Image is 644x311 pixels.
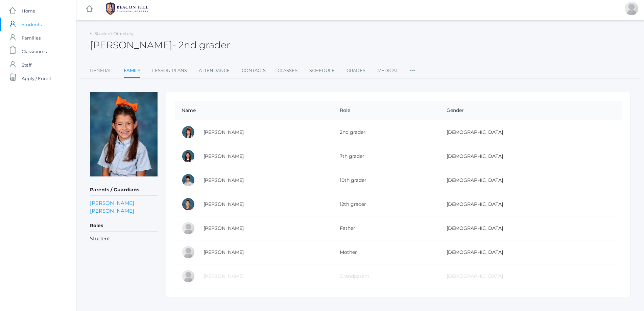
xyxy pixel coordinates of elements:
[182,245,195,259] div: Vanessa Benson
[182,221,195,235] div: Matt Benson
[22,18,42,31] span: Students
[204,129,244,135] a: [PERSON_NAME]
[333,192,440,216] td: 12th grader
[440,144,622,168] td: [DEMOGRAPHIC_DATA]
[204,177,244,183] a: [PERSON_NAME]
[204,225,244,231] a: [PERSON_NAME]
[242,64,266,77] a: Contacts
[333,144,440,168] td: 7th grader
[377,64,398,77] a: Medical
[90,92,158,176] img: Alexandra Benson
[333,120,440,144] td: 2nd grader
[90,199,134,207] a: [PERSON_NAME]
[90,40,230,50] h2: [PERSON_NAME]
[182,149,195,163] div: Juliana Benson
[124,64,140,78] a: Family
[152,64,187,77] a: Lesson Plans
[22,31,41,45] span: Families
[440,264,622,288] td: [DEMOGRAPHIC_DATA]
[309,64,335,77] a: Schedule
[333,240,440,264] td: Mother
[440,240,622,264] td: [DEMOGRAPHIC_DATA]
[440,192,622,216] td: [DEMOGRAPHIC_DATA]
[182,269,195,283] div: Victoria Hofmann
[333,101,440,120] th: Role
[182,125,195,139] div: Alexandra Benson
[333,216,440,240] td: Father
[94,31,134,36] a: Student Directory
[90,220,158,232] h5: Roles
[204,201,244,207] a: [PERSON_NAME]
[22,58,31,72] span: Staff
[347,64,365,77] a: Grades
[22,72,51,85] span: Apply / Enroll
[199,64,230,77] a: Attendance
[175,101,333,120] th: Name
[333,264,440,288] td: Grandparent
[22,4,35,18] span: Home
[22,45,47,58] span: Classrooms
[440,101,622,120] th: Gender
[440,216,622,240] td: [DEMOGRAPHIC_DATA]
[204,273,244,279] a: [PERSON_NAME]
[278,64,297,77] a: Classes
[204,249,244,255] a: [PERSON_NAME]
[333,168,440,192] td: 10th grader
[90,64,112,77] a: General
[440,120,622,144] td: [DEMOGRAPHIC_DATA]
[440,168,622,192] td: [DEMOGRAPHIC_DATA]
[90,184,158,196] h5: Parents / Guardians
[204,153,244,159] a: [PERSON_NAME]
[172,39,230,51] span: - 2nd grader
[625,2,638,15] div: Vanessa Benson
[102,0,152,17] img: 1_BHCALogos-05.png
[182,197,195,211] div: Theodore Benson
[90,235,158,243] li: Student
[182,173,195,187] div: Maximillian Benson
[90,207,134,215] a: [PERSON_NAME]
